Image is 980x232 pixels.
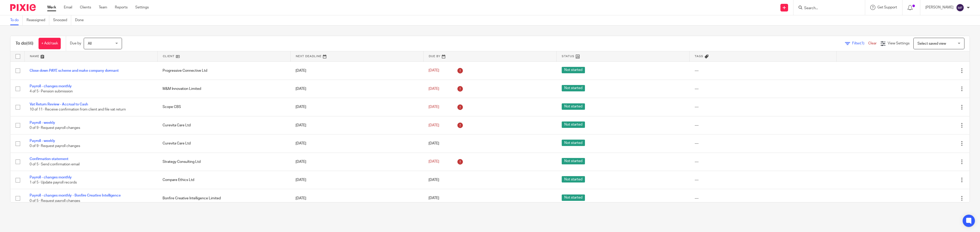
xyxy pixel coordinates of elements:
a: Payroll - weekly [30,139,55,143]
span: Not started [562,176,585,182]
a: Close down PAYE scheme and make company dormant [30,69,119,72]
img: svg%3E [956,4,964,12]
span: Not started [562,158,585,164]
img: Pixie [10,4,36,11]
div: --- [695,159,831,164]
a: Payroll - changes monthly - Bonfire Creative Intelligence [30,194,121,197]
td: [DATE] [290,135,423,153]
span: [DATE] [428,124,439,127]
a: Email [64,5,72,10]
a: Vat Return Review - Accrual to Cash [30,103,88,106]
a: + Add task [39,38,61,49]
span: Not started [562,140,585,146]
p: [PERSON_NAME] [925,5,953,10]
a: Clients [80,5,91,10]
td: Progressive Connective Ltd [157,62,290,80]
span: Select saved view [917,42,946,45]
a: Done [75,15,88,25]
td: Bonfire Creative Intelligence Limited [157,189,290,207]
a: Confirmation statement [30,157,68,161]
span: View Settings [888,42,910,45]
span: 0 of 5 · Send confirmation email [30,163,80,166]
span: [DATE] [428,197,439,200]
td: [DATE] [290,98,423,116]
td: [DATE] [290,171,423,189]
td: Strategy Consulting Ltd [157,153,290,171]
input: Search [804,6,850,11]
a: Settings [135,5,149,10]
a: Reassigned [27,15,49,25]
div: --- [695,104,831,109]
p: Due by [70,41,81,46]
span: 1 of 5 · Update payroll records [30,181,77,184]
h1: To do [16,41,33,46]
span: Not started [562,194,585,201]
td: [DATE] [290,62,423,80]
a: Clear [868,42,877,45]
div: --- [695,123,831,128]
a: Team [99,5,107,10]
td: [DATE] [290,80,423,98]
a: Payroll - changes monthly [30,176,72,179]
td: Curevita Care Ltd [157,135,290,153]
a: To do [10,15,23,25]
td: [DATE] [290,189,423,207]
span: (1) [860,42,864,45]
span: (66) [26,41,33,45]
td: Curevita Care Ltd [157,116,290,134]
div: --- [695,68,831,73]
a: Payroll - changes monthly [30,84,72,88]
span: [DATE] [428,178,439,182]
td: Compare Ethics Ltd [157,171,290,189]
span: [DATE] [428,142,439,145]
span: Not started [562,121,585,128]
td: Scope CBS [157,98,290,116]
span: [DATE] [428,87,439,91]
div: --- [695,196,831,201]
span: Not started [562,85,585,91]
div: --- [695,141,831,146]
span: 10 of 11 · Receive confirmation from client and file vat return [30,108,126,112]
a: Work [47,5,56,10]
span: All [88,42,92,45]
span: Not started [562,67,585,73]
span: [DATE] [428,160,439,164]
span: [DATE] [428,69,439,72]
td: [DATE] [290,116,423,134]
div: --- [695,177,831,182]
span: 0 of 9 · Request payroll changes [30,126,80,130]
span: 0 of 9 · Request payroll changes [30,144,80,148]
span: Filter [852,42,868,45]
span: Get Support [877,6,897,9]
td: [DATE] [290,153,423,171]
span: 0 of 5 · Request payroll changes [30,199,80,203]
span: [DATE] [428,105,439,109]
div: --- [695,86,831,91]
a: Reports [115,5,128,10]
span: Tags [695,55,703,58]
span: Not started [562,103,585,110]
td: M&M Innovation Limited [157,80,290,98]
a: Snoozed [53,15,71,25]
span: 4 of 5 · Pension submission [30,90,73,93]
a: Payroll - weekly [30,121,55,125]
